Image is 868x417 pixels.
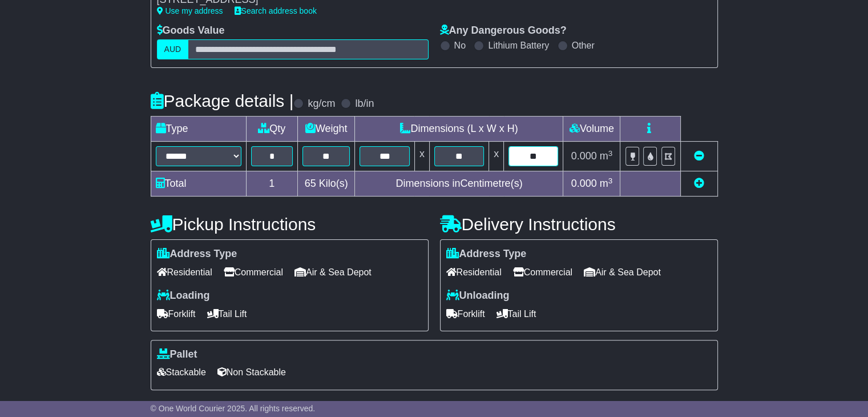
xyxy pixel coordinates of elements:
td: x [489,142,504,171]
td: Total [151,171,246,197]
label: Lithium Battery [488,40,549,51]
td: x [414,142,429,171]
td: 1 [246,171,297,197]
label: No [454,40,466,51]
label: Goods Value [157,25,225,37]
span: Air & Sea Depot [584,263,661,281]
label: Address Type [157,248,237,260]
a: Use my address [157,6,223,15]
td: Volume [563,117,620,142]
span: m [600,178,613,189]
span: Forklift [157,305,196,323]
label: Address Type [446,248,527,260]
span: Tail Lift [207,305,247,323]
a: Search address book [235,6,317,15]
h4: Package details | [151,91,294,110]
td: Weight [297,117,355,142]
span: Residential [157,263,212,281]
a: Add new item [694,178,704,189]
label: Other [572,40,595,51]
span: Residential [446,263,502,281]
h4: Pickup Instructions [151,215,429,234]
label: AUD [157,39,189,59]
span: Commercial [224,263,283,281]
span: m [600,150,613,162]
td: Kilo(s) [297,171,355,197]
h4: Delivery Instructions [440,215,718,234]
span: Non Stackable [217,363,286,381]
label: kg/cm [308,98,335,110]
span: Stackable [157,363,206,381]
td: Qty [246,117,297,142]
td: Type [151,117,246,142]
label: Any Dangerous Goods? [440,25,567,37]
label: Loading [157,290,210,302]
sup: 3 [608,177,613,185]
td: Dimensions (L x W x H) [355,117,563,142]
label: Unloading [446,290,510,302]
span: 0.000 [571,178,597,189]
label: Pallet [157,348,197,361]
span: 65 [305,178,316,189]
span: 0.000 [571,150,597,162]
span: Air & Sea Depot [294,263,372,281]
span: Commercial [513,263,572,281]
span: Tail Lift [496,305,536,323]
a: Remove this item [694,150,704,162]
label: lb/in [355,98,374,110]
span: © One World Courier 2025. All rights reserved. [151,404,316,413]
td: Dimensions in Centimetre(s) [355,171,563,197]
span: Forklift [446,305,485,323]
sup: 3 [608,149,613,158]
